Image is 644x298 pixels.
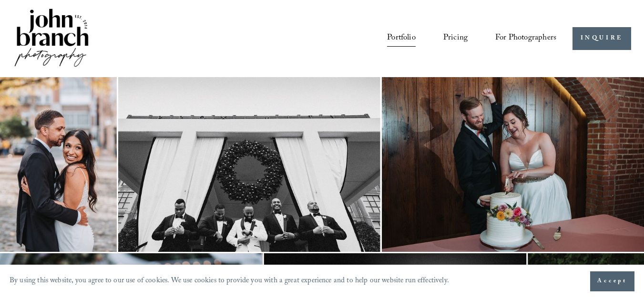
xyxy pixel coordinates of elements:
button: Accept [590,271,634,291]
img: John Branch IV Photography [13,7,90,71]
span: Accept [597,277,627,286]
p: By using this website, you agree to our use of cookies. We use cookies to provide you with a grea... [10,274,449,288]
a: Pricing [443,30,468,47]
a: INQUIRE [572,27,631,50]
img: Group of men in tuxedos standing under a large wreath on a building's entrance. [118,77,380,252]
a: folder dropdown [495,30,556,47]
span: For Photographers [495,30,556,47]
a: Portfolio [387,30,416,47]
